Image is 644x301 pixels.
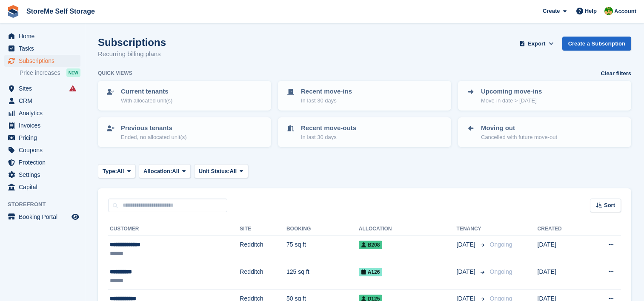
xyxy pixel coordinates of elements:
span: All [230,167,237,176]
a: menu [4,82,80,94]
td: Redditch [240,263,286,290]
a: menu [4,95,80,107]
a: Clear filters [601,69,631,78]
p: Recurring billing plans [98,49,166,59]
th: Created [538,222,586,236]
a: Current tenants With allocated unit(s) [99,82,270,110]
th: Site [240,222,286,236]
img: stora-icon-8386f47178a22dfd0bd8f6a31ec36ba5ce8667c1dd55bd0f319d3a0aa187defe.svg [7,5,20,18]
p: In last 30 days [301,97,352,105]
span: Booking Portal [19,211,70,223]
button: Allocation: All [139,164,191,178]
a: menu [4,181,80,193]
span: Ongoing [490,241,512,248]
span: Coupons [19,144,70,156]
p: Moving out [481,123,557,133]
span: Export [528,40,545,48]
a: menu [4,169,80,181]
span: [DATE] [457,240,477,249]
span: Sites [19,82,70,94]
a: Moving out Cancelled with future move-out [459,118,630,146]
p: Cancelled with future move-out [481,133,557,142]
p: Ended, no allocated unit(s) [121,133,187,142]
span: Analytics [19,107,70,119]
button: Type: All [98,164,135,178]
p: Move-in date > [DATE] [481,97,542,105]
a: menu [4,119,80,131]
span: All [172,167,179,176]
h6: Quick views [98,69,132,77]
a: menu [4,211,80,223]
a: Price increases NEW [20,68,80,77]
span: CRM [19,95,70,107]
span: [DATE] [457,267,477,276]
div: NEW [66,68,80,77]
td: Redditch [240,236,286,263]
a: Recent move-outs In last 30 days [279,118,450,146]
p: Current tenants [121,87,172,97]
span: Help [585,7,597,15]
a: Recent move-ins In last 30 days [279,82,450,110]
span: Price increases [20,69,60,77]
th: Allocation [359,222,457,236]
a: menu [4,55,80,67]
span: Home [19,30,70,42]
td: [DATE] [538,236,586,263]
span: Capital [19,181,70,193]
td: [DATE] [538,263,586,290]
p: Previous tenants [121,123,187,133]
p: Recent move-ins [301,87,352,97]
span: Subscriptions [19,55,70,67]
a: Upcoming move-ins Move-in date > [DATE] [459,82,630,110]
i: Smart entry sync failures have occurred [69,85,76,92]
span: Account [614,7,636,16]
a: menu [4,144,80,156]
button: Export [518,37,555,51]
a: menu [4,107,80,119]
p: Recent move-outs [301,123,356,133]
a: Preview store [70,212,80,222]
span: Invoices [19,119,70,131]
p: With allocated unit(s) [121,97,172,105]
a: Create a Subscription [562,37,631,51]
span: A126 [359,268,383,276]
p: Upcoming move-ins [481,87,542,97]
button: Unit Status: All [194,164,248,178]
span: Ongoing [490,268,512,275]
p: In last 30 days [301,133,356,142]
h1: Subscriptions [98,37,166,48]
a: menu [4,43,80,54]
span: Storefront [8,200,85,209]
span: All [117,167,124,176]
th: Customer [108,222,240,236]
a: menu [4,156,80,168]
th: Tenancy [457,222,487,236]
span: Tasks [19,43,70,54]
td: 125 sq ft [286,263,359,290]
td: 75 sq ft [286,236,359,263]
span: Create [543,7,560,15]
a: Previous tenants Ended, no allocated unit(s) [99,118,270,146]
img: StorMe [604,7,613,15]
span: Allocation: [143,167,172,176]
span: Pricing [19,132,70,144]
th: Booking [286,222,359,236]
a: menu [4,132,80,144]
span: Sort [604,201,615,210]
span: Protection [19,156,70,168]
span: Type: [103,167,117,176]
span: Unit Status: [199,167,230,176]
span: Settings [19,169,70,181]
a: StoreMe Self Storage [23,4,98,18]
span: B208 [359,241,383,249]
a: menu [4,30,80,42]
